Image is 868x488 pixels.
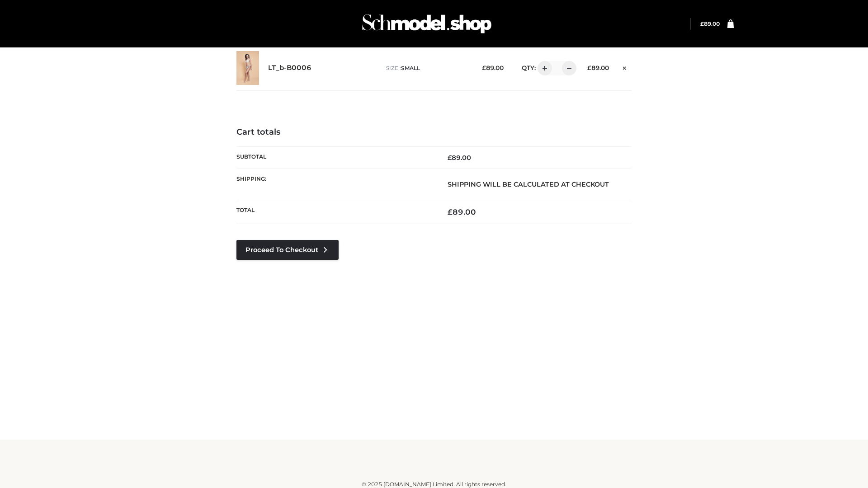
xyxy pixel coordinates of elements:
[236,146,434,169] th: Subtotal
[618,61,632,73] a: Remove this item
[386,64,468,72] p: size :
[359,6,495,42] img: Schmodel Admin 964
[448,154,471,162] bdi: 89.00
[700,20,720,27] a: £89.00
[448,207,476,216] bdi: 89.00
[513,61,573,75] div: QTY:
[401,65,420,71] span: SMALL
[700,20,704,27] span: £
[482,64,486,71] span: £
[236,200,434,224] th: Total
[448,180,609,188] strong: Shipping will be calculated at checkout
[448,154,452,162] span: £
[700,20,720,27] bdi: 89.00
[587,64,591,71] span: £
[448,207,453,216] span: £
[482,64,504,71] bdi: 89.00
[236,240,339,260] a: Proceed to Checkout
[587,64,609,71] bdi: 89.00
[236,51,259,85] img: LT_b-B0006 - SMALL
[268,64,311,72] a: LT_b-B0006
[236,127,632,137] h4: Cart totals
[236,169,434,200] th: Shipping:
